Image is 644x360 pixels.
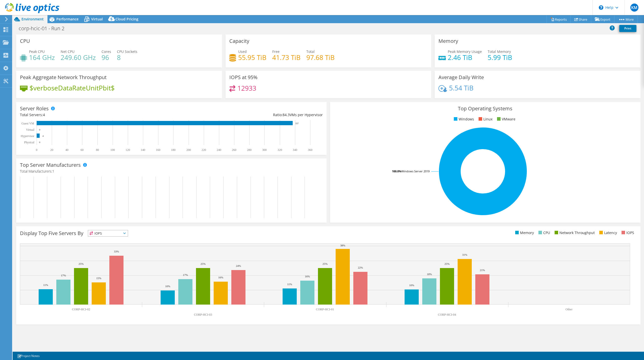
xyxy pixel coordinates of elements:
[16,26,72,31] h1: corp-hcic-01 - Run 2
[20,75,107,80] h3: Peak Aggregate Network Throughput
[514,230,534,236] li: Memory
[171,112,323,118] div: Ratio: VMs per Hypervisor
[50,148,53,152] text: 20
[115,17,138,21] span: Cloud Pricing
[477,116,492,122] li: Linux
[21,17,44,21] span: Environment
[438,75,484,80] h3: Average Daily Write
[438,38,458,44] h3: Memory
[598,230,617,236] li: Latency
[334,106,637,111] h3: Top Operating Systems
[229,38,249,44] h3: Capacity
[293,148,297,152] text: 340
[20,38,30,44] h3: CPU
[306,55,335,60] h4: 97.68 TiB
[308,148,312,152] text: 360
[340,244,345,247] text: 38%
[630,4,638,12] span: KM
[201,262,206,265] text: 25%
[591,15,614,23] a: Export
[278,148,282,152] text: 320
[409,284,414,287] text: 10%
[56,17,79,21] span: Performance
[547,15,571,23] a: Reports
[183,273,188,276] text: 17%
[620,230,634,236] li: IOPS
[171,148,176,152] text: 180
[565,308,572,311] text: Other
[553,230,595,236] li: Network Throughput
[358,266,363,269] text: 22%
[217,148,221,152] text: 240
[102,49,111,54] span: Cores
[52,169,54,174] span: 1
[42,135,44,137] text: 4
[287,283,292,286] text: 11%
[61,55,96,60] h4: 249.60 GHz
[39,128,40,131] text: 0
[72,308,90,311] text: CORP-HCI-02
[236,264,241,267] text: 24%
[110,148,115,152] text: 100
[229,75,258,80] h3: IOPS at 95%
[272,55,301,60] h4: 41.73 TiB
[165,285,170,288] text: 10%
[316,308,334,311] text: CORP-HCI-01
[61,49,75,54] span: Net CPU
[305,275,310,278] text: 16%
[43,283,48,286] text: 11%
[453,116,474,122] li: Windows
[20,112,171,118] div: Total Servers:
[238,49,247,54] span: Used
[61,274,66,277] text: 17%
[21,122,34,125] text: Guest VM
[480,269,485,272] text: 21%
[39,141,40,144] text: 0
[619,25,636,32] a: Print
[571,15,591,23] a: Share
[401,169,430,173] tspan: Windows Server 2019
[30,85,115,91] h4: $verboseDataRateUnitPbit$
[14,353,43,359] a: Project Notes
[449,85,474,91] h4: 5.54 TiB
[202,148,206,152] text: 220
[36,148,37,152] text: 0
[96,148,99,152] text: 80
[29,55,55,60] h4: 164 GHz
[462,253,467,256] text: 31%
[306,49,315,54] span: Total
[117,55,137,60] h4: 8
[186,148,191,152] text: 200
[141,148,145,152] text: 140
[156,148,160,152] text: 160
[26,128,35,132] text: Virtual
[238,55,266,60] h4: 55.95 TiB
[29,49,45,54] span: Peak CPU
[81,148,84,152] text: 60
[194,313,212,316] text: CORP-HCI-03
[237,85,256,91] h4: 12933
[444,262,450,265] text: 25%
[262,148,267,152] text: 300
[96,277,101,280] text: 15%
[232,148,236,152] text: 260
[427,273,432,276] text: 18%
[283,112,290,117] span: 84.3
[65,148,68,152] text: 40
[218,276,223,279] text: 16%
[488,49,511,54] span: Total Memory
[392,169,401,173] tspan: 100.0%
[537,230,550,236] li: CPU
[295,122,299,125] text: 337
[448,49,482,54] span: Peak Memory Usage
[20,106,49,111] h3: Server Roles
[24,141,34,144] text: Physical
[272,49,280,54] span: Free
[79,262,84,265] text: 25%
[21,134,34,138] text: Hypervisor
[247,148,252,152] text: 280
[20,162,81,168] h3: Top Server Manufacturers
[488,55,512,60] h4: 5.99 TiB
[114,250,119,253] text: 33%
[88,230,128,236] span: IOPS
